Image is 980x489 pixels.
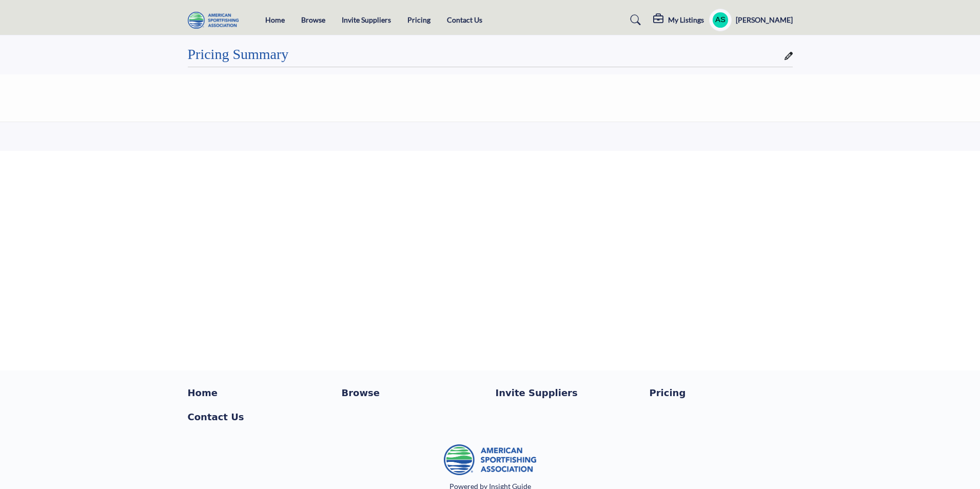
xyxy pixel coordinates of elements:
a: Contact Us [447,15,482,24]
h5: [PERSON_NAME] [736,15,793,25]
a: Pricing [407,15,430,24]
h5: My Listings [668,15,704,25]
a: Browse [342,386,485,400]
h2: Pricing Summary [188,46,289,63]
a: Browse [301,15,325,24]
a: Search [620,12,648,28]
a: Invite Suppliers [342,15,391,24]
img: No Site Logo [444,444,536,475]
a: Pricing [650,386,793,400]
a: Contact Us [188,410,331,424]
img: Site Logo [188,12,244,29]
a: Invite Suppliers [496,386,639,400]
a: Home [265,15,285,24]
a: Home [188,386,331,400]
button: Show hide supplier dropdown [709,9,732,31]
div: My Listings [653,14,704,26]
